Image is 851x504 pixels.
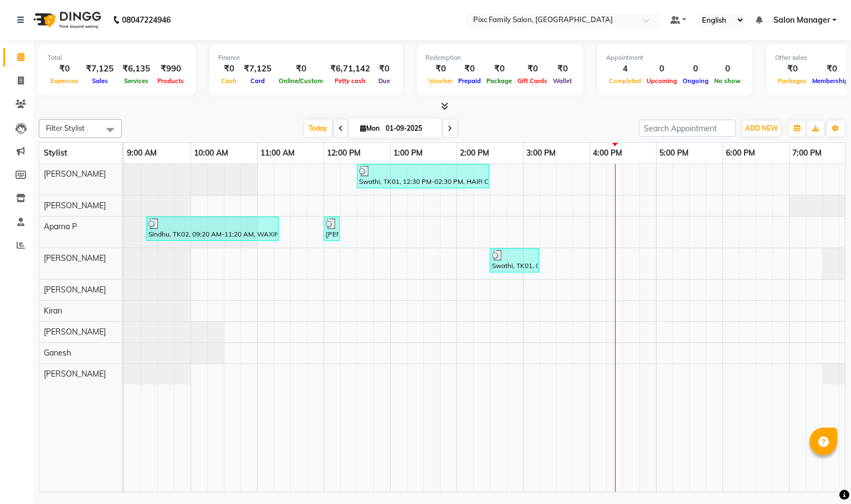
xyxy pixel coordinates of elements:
[44,148,67,158] span: Stylist
[524,145,558,161] a: 3:00 PM
[28,4,104,35] img: logo
[258,145,298,161] a: 11:00 AM
[606,53,744,63] div: Appointment
[332,77,368,85] span: Petty cash
[723,145,758,161] a: 6:00 PM
[745,124,778,132] span: ADD NEW
[248,77,268,85] span: Card
[775,77,809,85] span: Packages
[773,14,830,26] span: Salon Manager
[375,63,394,75] div: ₹0
[550,63,575,75] div: ₹0
[118,63,155,75] div: ₹6,135
[680,77,711,85] span: Ongoing
[44,169,106,179] span: [PERSON_NAME]
[122,4,171,35] b: 08047224946
[644,63,680,75] div: 0
[357,124,382,132] span: Mon
[606,77,644,85] span: Completed
[644,77,680,85] span: Upcoming
[44,348,71,358] span: Ganesh
[790,145,824,161] a: 7:00 PM
[491,250,538,271] div: Swathi, TK01, 02:30 PM-03:15 PM, WAXING SERVICES - GOLD WAX FULL ARMS (₹483),HAIRCUT AND STYLE - ...
[304,120,332,137] span: Today
[657,145,691,161] a: 5:00 PM
[44,285,106,295] span: [PERSON_NAME]
[48,77,81,85] span: Expenses
[804,460,840,493] iframe: chat widget
[382,120,438,137] input: 2025-09-01
[358,166,488,187] div: Swathi, TK01, 12:30 PM-02:30 PM, HAIR COLOR - GLOBAL HIGHLIGHTS (S)
[376,77,393,85] span: Due
[155,63,187,75] div: ₹990
[48,63,81,75] div: ₹0
[325,218,339,239] div: [PERSON_NAME], TK03, 12:00 PM-12:15 PM, THREADING - EYEBROWS (₹58)
[44,369,106,379] span: [PERSON_NAME]
[455,77,484,85] span: Prepaid
[326,63,375,75] div: ₹6,71,142
[639,120,736,137] input: Search Appointment
[775,63,809,75] div: ₹0
[44,200,106,210] span: [PERSON_NAME]
[147,218,278,239] div: Sindhu, TK02, 09:20 AM-11:20 AM, WAXING SERVICES - GOLD WAX FULL ARMS (₹483),WAXING SERVICES - GO...
[711,77,744,85] span: No show
[590,145,625,161] a: 4:00 PM
[680,63,711,75] div: 0
[425,53,575,63] div: Redemption
[48,53,187,63] div: Total
[515,63,550,75] div: ₹0
[276,63,326,75] div: ₹0
[276,77,326,85] span: Online/Custom
[711,63,744,75] div: 0
[550,77,575,85] span: Wallet
[46,124,85,132] span: Filter Stylist
[44,253,106,263] span: [PERSON_NAME]
[81,63,118,75] div: ₹7,125
[44,222,77,232] span: Aparna P
[44,327,106,337] span: [PERSON_NAME]
[391,145,425,161] a: 1:00 PM
[484,77,515,85] span: Package
[124,145,160,161] a: 9:00 AM
[425,77,455,85] span: Voucher
[484,63,515,75] div: ₹0
[121,77,151,85] span: Services
[218,63,239,75] div: ₹0
[457,145,492,161] a: 2:00 PM
[515,77,550,85] span: Gift Cards
[324,145,363,161] a: 12:00 PM
[606,63,644,75] div: 4
[155,77,187,85] span: Products
[742,121,781,136] button: ADD NEW
[44,306,62,316] span: Kiran
[218,53,394,63] div: Finance
[425,63,455,75] div: ₹0
[89,77,111,85] span: Sales
[239,63,276,75] div: ₹7,125
[191,145,231,161] a: 10:00 AM
[455,63,484,75] div: ₹0
[218,77,239,85] span: Cash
